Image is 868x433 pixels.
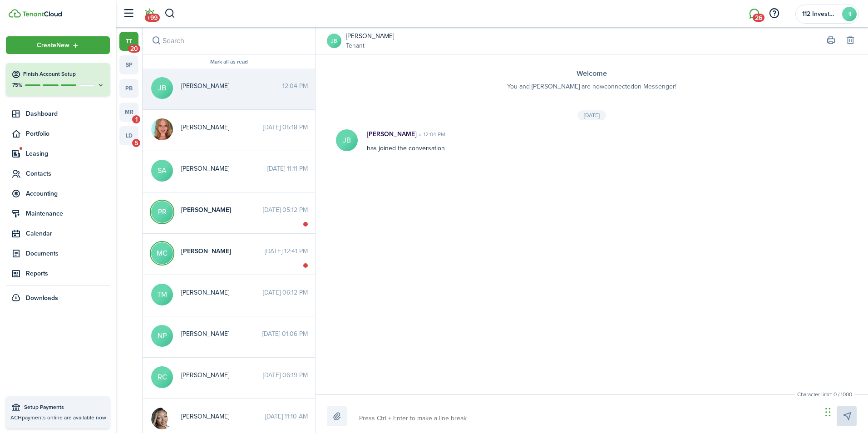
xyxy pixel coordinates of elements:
time: [DATE] 12:41 PM [265,246,308,256]
span: Downloads [26,293,58,303]
a: [PERSON_NAME] [346,31,394,41]
a: pb [119,79,138,98]
avatar-text: 1I [842,7,857,21]
img: Katie Minor [151,118,173,140]
avatar-text: PR [151,201,173,223]
span: Create New [37,42,69,49]
button: Delete [844,34,857,47]
div: Drag [825,399,831,426]
p: [PERSON_NAME] [367,129,417,139]
time: 12:04 PM [417,130,445,138]
input: search [143,27,315,54]
span: Leasing [26,149,110,158]
span: Phoebe Rutter [181,205,263,215]
span: Maribel Cortez [181,246,265,256]
time: [DATE] 11:11 PM [267,164,308,173]
small: Character limit: 0 / 1000 [795,390,854,399]
avatar-text: MC [151,242,173,264]
span: Setup Payments [24,403,105,412]
span: Taylor Massey [181,288,263,297]
img: TenantCloud [22,11,62,17]
avatar-text: SA [151,160,173,182]
button: Open resource center [766,6,782,21]
time: [DATE] 01:06 PM [262,329,308,339]
avatar-text: RC [151,366,173,388]
div: [DATE] [577,110,606,120]
span: Roderick Carpenter [181,370,263,380]
button: Open menu [6,36,110,54]
span: 5 [132,139,140,147]
img: Shaoel Collins [151,408,173,429]
span: Documents [26,249,110,258]
p: ACH [10,413,105,422]
time: [DATE] 05:18 PM [263,123,308,132]
div: has joined the conversation [358,129,757,153]
span: natasha perry [181,329,262,339]
span: Steven Andrade [181,164,267,173]
a: tt [119,32,138,51]
span: Joycelyn Bryant [181,81,282,91]
button: Search [150,34,163,47]
span: 1 [132,115,140,123]
span: Portfolio [26,129,110,138]
button: Finish Account Setup75% [6,63,110,96]
a: Notifications [141,2,158,25]
avatar-text: TM [151,284,173,305]
avatar-text: NP [151,325,173,347]
a: Dashboard [6,105,110,123]
a: Setup PaymentsACHpayments online are available now [6,396,110,428]
span: Shaoel Collins [181,412,265,421]
span: Contacts [26,169,110,178]
button: Mark all as read [210,59,248,65]
time: [DATE] 06:12 PM [263,288,308,297]
a: JB [327,34,341,48]
a: mr [119,103,138,122]
time: [DATE] 11:10 AM [265,412,308,421]
button: Open sidebar [120,5,137,22]
p: 75% [11,81,23,89]
span: Dashboard [26,109,110,118]
button: Print [824,34,837,47]
img: TenantCloud [9,9,21,18]
a: Reports [6,265,110,282]
a: Tenant [346,41,394,50]
time: 12:04 PM [282,81,308,91]
h3: Welcome [334,68,850,79]
time: [DATE] 05:12 PM [263,205,308,215]
a: sp [119,55,138,74]
span: 112 Investment Properties [802,11,838,17]
span: payments online are available now [22,413,106,422]
a: ld [119,126,138,145]
span: Calendar [26,229,110,238]
span: Accounting [26,189,110,198]
iframe: Chat Widget [823,389,868,433]
time: [DATE] 06:19 PM [263,370,308,380]
p: You and [PERSON_NAME] are now connected on Messenger! [334,82,850,91]
avatar-text: JB [151,77,173,99]
span: Katie Minor [181,123,263,132]
span: 20 [128,44,140,53]
span: Maintenance [26,209,110,218]
button: Search [164,6,176,21]
span: Reports [26,269,110,278]
span: +99 [145,14,160,22]
h4: Finish Account Setup [23,70,104,78]
avatar-text: JB [336,129,358,151]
